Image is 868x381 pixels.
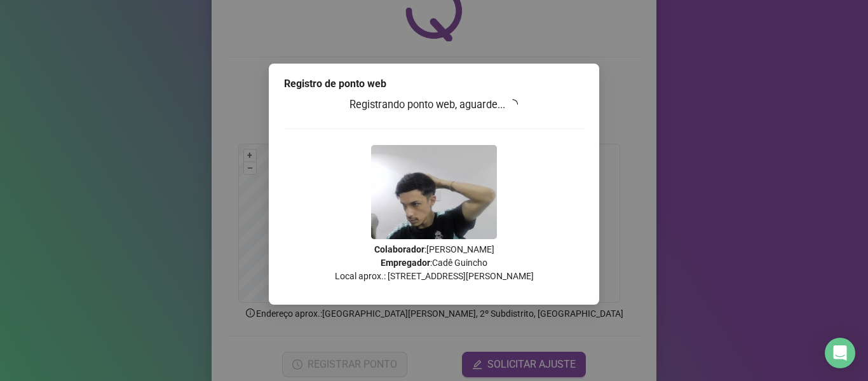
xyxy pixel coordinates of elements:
span: loading [508,99,518,109]
h3: Registrando ponto web, aguarde... [284,97,584,113]
p: : [PERSON_NAME] : Cadê Guincho Local aprox.: [STREET_ADDRESS][PERSON_NAME] [284,243,584,283]
strong: Colaborador [374,244,424,254]
strong: Empregador [381,258,430,268]
img: 9k= [371,145,497,239]
div: Open Intercom Messenger [825,338,855,368]
div: Registro de ponto web [284,76,584,92]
